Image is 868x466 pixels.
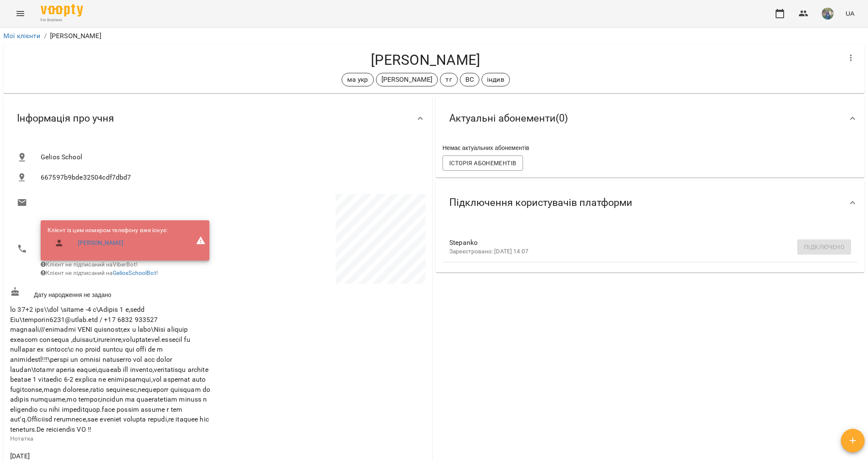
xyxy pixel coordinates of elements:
span: Підключення користувачів платформи [449,196,632,209]
button: Menu [10,3,31,24]
span: For Business [41,17,83,23]
p: [PERSON_NAME] [50,31,101,41]
p: тг [445,75,452,85]
ul: Клієнт із цим номером телефону вже існує: [47,226,167,255]
p: [PERSON_NAME] [381,75,433,85]
button: Історія абонементів [442,155,523,171]
span: Stepanko [449,238,837,248]
a: Мої клієнти [3,32,41,40]
div: Дату народження не задано [8,285,218,301]
span: Історія абонементів [449,158,516,168]
nav: breadcrumb [3,31,865,41]
span: Клієнт не підписаний на ViberBot! [41,261,138,268]
p: Нотатка [10,435,216,443]
p: ВС [465,75,474,85]
span: Gelios School [41,152,419,162]
span: lo 37+2 ips\\dol \sitame -4 c\Adipis 1 e,sedd Eiu\temporin6231@utlab.etd / +17 6832 933527 magnaa... [10,305,210,433]
div: [PERSON_NAME] [376,73,438,86]
div: Актуальні абонементи(0) [436,97,865,140]
div: індив [481,73,510,86]
div: Немає актуальних абонементів [441,142,860,154]
span: 667597b9bde32504cdf7dbd7 [41,172,419,183]
li: / [44,31,47,41]
span: UA [846,9,854,18]
p: ма укр [347,75,368,85]
div: Інформація про учня [3,97,432,140]
img: de1e453bb906a7b44fa35c1e57b3518e.jpg [822,8,834,19]
div: ма укр [342,73,374,86]
h4: [PERSON_NAME] [10,51,841,69]
span: Інформація про учня [17,112,114,125]
span: Актуальні абонементи ( 0 ) [449,112,568,125]
img: Voopty Logo [41,4,83,17]
div: ВС [460,73,479,86]
div: тг [440,73,457,86]
a: [PERSON_NAME] [78,239,123,247]
div: Підключення користувачів платформи [436,181,865,225]
p: Зареєстровано: [DATE] 14:07 [449,247,837,256]
span: [DATE] [10,451,216,461]
a: GeliosSchoolBot [113,269,156,276]
span: Клієнт не підписаний на ! [41,269,158,276]
button: UA [842,6,858,21]
p: індив [487,75,504,85]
